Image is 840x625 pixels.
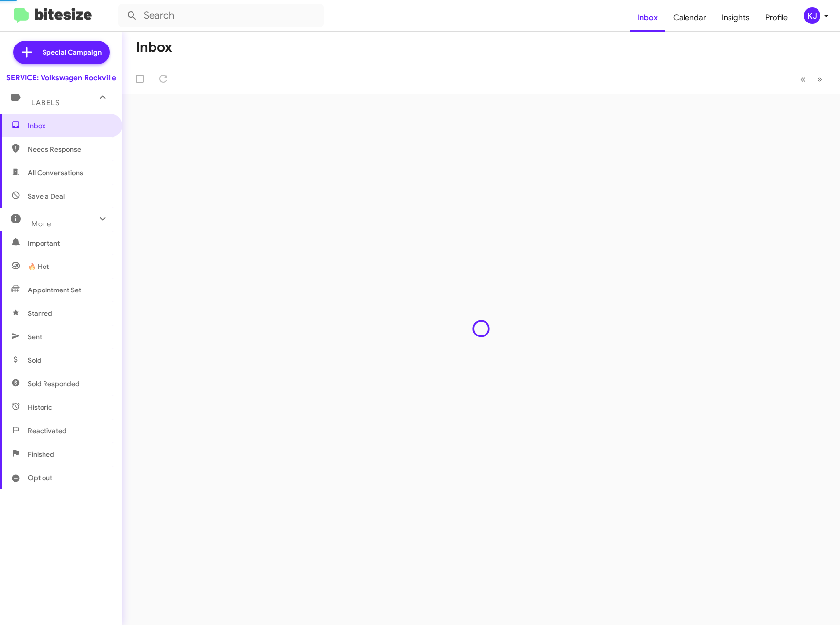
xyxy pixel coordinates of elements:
[817,73,822,85] span: »
[811,69,828,89] button: Next
[28,473,52,483] span: Opt out
[118,4,324,27] input: Search
[136,40,172,55] h1: Inbox
[757,3,796,32] a: Profile
[665,3,714,32] a: Calendar
[28,238,111,248] span: Important
[796,7,829,24] button: KJ
[28,449,54,459] span: Finished
[795,69,812,89] button: Previous
[28,144,111,154] span: Needs Response
[804,7,820,24] div: KJ
[714,3,757,32] a: Insights
[6,73,116,83] div: SERVICE: Volkswagen Rockville
[795,69,828,89] nav: Page navigation example
[28,402,52,412] span: Historic
[43,47,102,57] span: Special Campaign
[28,379,80,389] span: Sold Responded
[28,356,42,365] span: Sold
[31,98,60,107] span: Labels
[28,191,65,201] span: Save a Deal
[800,73,806,85] span: «
[28,332,42,342] span: Sent
[28,121,111,131] span: Inbox
[630,3,665,32] a: Inbox
[28,309,52,318] span: Starred
[31,220,51,228] span: More
[28,262,49,271] span: 🔥 Hot
[28,285,81,295] span: Appointment Set
[13,41,110,64] a: Special Campaign
[28,168,83,178] span: All Conversations
[28,426,66,436] span: Reactivated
